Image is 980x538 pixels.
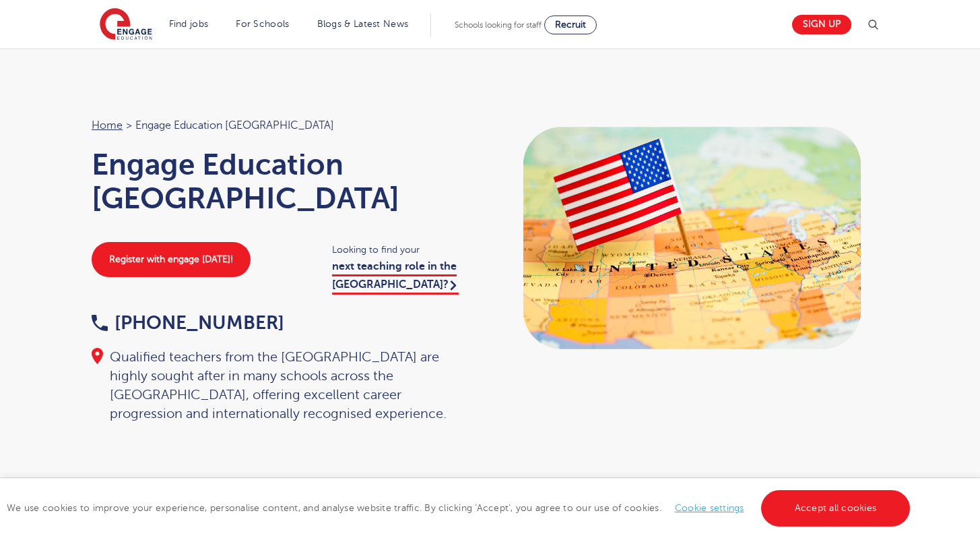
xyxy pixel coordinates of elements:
[455,20,542,30] span: Schools looking for staff
[332,260,459,294] a: next teaching role in the [GEOGRAPHIC_DATA]?
[236,19,289,29] a: For Schools
[92,148,477,215] h1: Engage Education [GEOGRAPHIC_DATA]
[135,117,334,134] span: Engage Education [GEOGRAPHIC_DATA]
[317,19,409,29] a: Blogs & Latest News
[100,8,152,42] img: Engage Education
[92,117,477,134] nav: breadcrumb
[792,15,851,34] a: Sign up
[555,20,586,30] span: Recruit
[126,119,132,131] span: >
[544,16,597,34] a: Recruit
[92,348,477,423] div: Qualified teachers from the [GEOGRAPHIC_DATA] are highly sought after in many schools across the ...
[169,19,209,29] a: Find jobs
[92,119,123,131] a: Home
[332,242,477,258] span: Looking to find your
[761,490,911,527] a: Accept all cookies
[675,503,744,513] a: Cookie settings
[92,312,284,333] a: [PHONE_NUMBER]
[92,242,251,277] a: Register with engage [DATE]!
[7,503,913,513] span: We use cookies to improve your experience, personalise content, and analyse website traffic. By c...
